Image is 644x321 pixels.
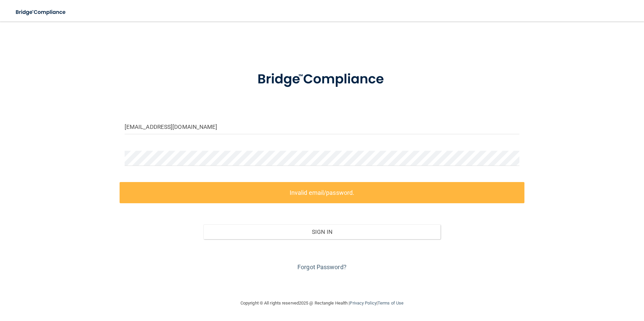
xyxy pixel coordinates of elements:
[203,224,441,239] button: Sign In
[350,300,376,306] a: Privacy Policy
[297,263,347,271] a: Forgot Password?
[10,5,72,19] img: bridge_compliance_login_screen.278c3ca4.svg
[244,62,400,97] img: bridge_compliance_login_screen.278c3ca4.svg
[120,182,525,203] label: Invalid email/password.
[378,300,404,306] a: Terms of Use
[125,119,520,134] input: Email
[199,292,445,314] div: Copyright © All rights reserved 2025 @ Rectangle Health | |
